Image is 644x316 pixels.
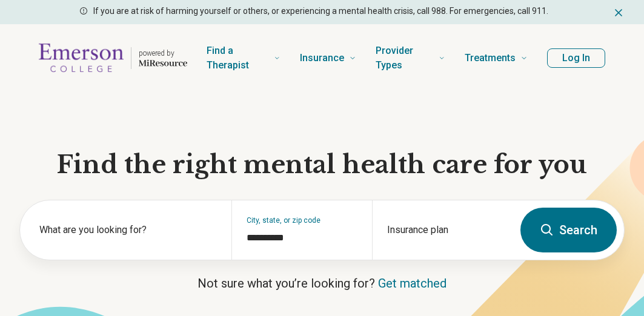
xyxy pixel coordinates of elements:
[39,223,217,237] label: What are you looking for?
[612,5,625,19] button: Dismiss
[300,50,344,67] span: Insurance
[376,42,434,74] span: Provider Types
[207,42,270,74] span: Find a Therapist
[547,48,605,68] button: Log In
[19,149,625,180] h1: Find the right mental health care for you
[376,34,445,82] a: Provider Types
[207,34,281,82] a: Find a Therapist
[465,50,516,67] span: Treatments
[39,39,187,77] a: Home page
[520,208,617,252] button: Search
[19,275,625,292] p: Not sure what you’re looking for?
[300,34,356,82] a: Insurance
[93,5,548,18] p: If you are at risk of harming yourself or others, or experiencing a mental health crisis, call 98...
[139,48,187,58] p: powered by
[378,276,446,291] a: Get matched
[465,34,528,82] a: Treatments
